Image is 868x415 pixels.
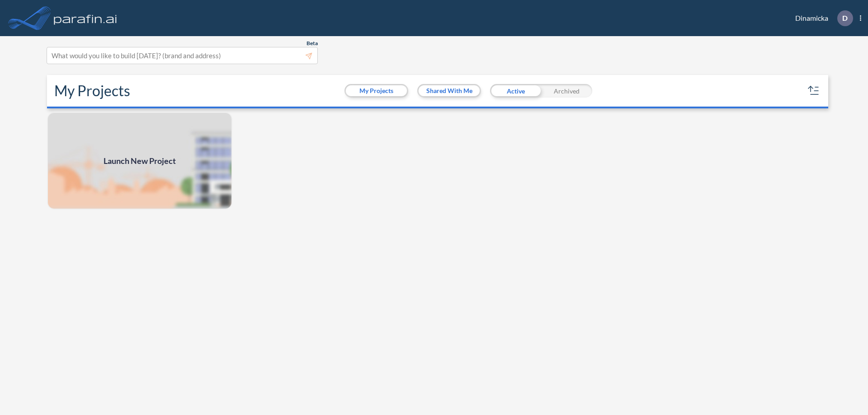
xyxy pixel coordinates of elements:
[307,40,318,47] span: Beta
[541,84,592,98] div: Archived
[47,112,232,210] a: Launch New Project
[346,85,407,96] button: My Projects
[807,84,821,98] button: sort
[419,85,480,96] button: Shared With Me
[842,14,848,22] p: D
[782,10,861,26] div: Dinamicka
[52,9,119,27] img: logo
[47,112,232,210] img: add
[54,82,130,99] h2: My Projects
[490,84,541,98] div: Active
[104,155,176,167] span: Launch New Project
